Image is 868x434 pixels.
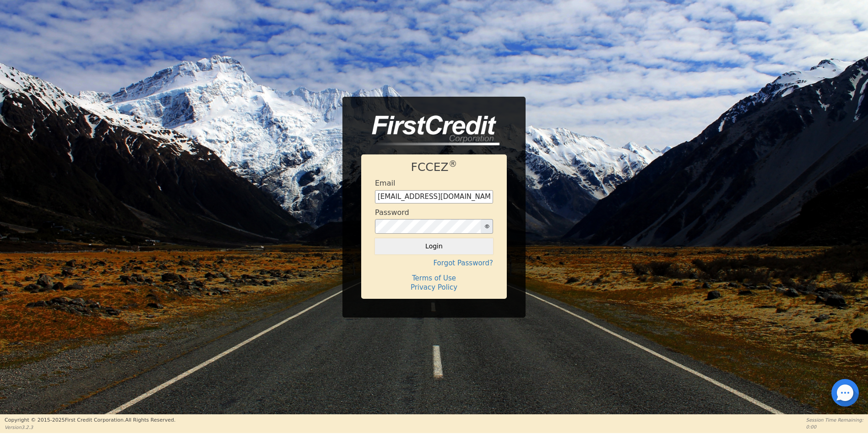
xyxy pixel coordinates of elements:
[375,219,481,234] input: password
[806,423,863,430] p: 0:00
[375,238,493,254] button: Login
[361,115,499,146] img: logo-CMu_cnol.png
[5,417,175,424] p: Copyright © 2015- 2025 First Credit Corporation.
[375,274,493,282] h4: Terms of Use
[375,208,409,217] h4: Password
[375,179,395,187] h4: Email
[375,160,493,174] h1: FCCEZ
[5,424,175,431] p: Version 3.2.3
[375,259,493,267] h4: Forgot Password?
[449,159,457,169] sup: ®
[125,417,175,423] span: All Rights Reserved.
[375,283,493,291] h4: Privacy Policy
[375,190,493,204] input: Enter email
[806,417,863,423] p: Session Time Remaining:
